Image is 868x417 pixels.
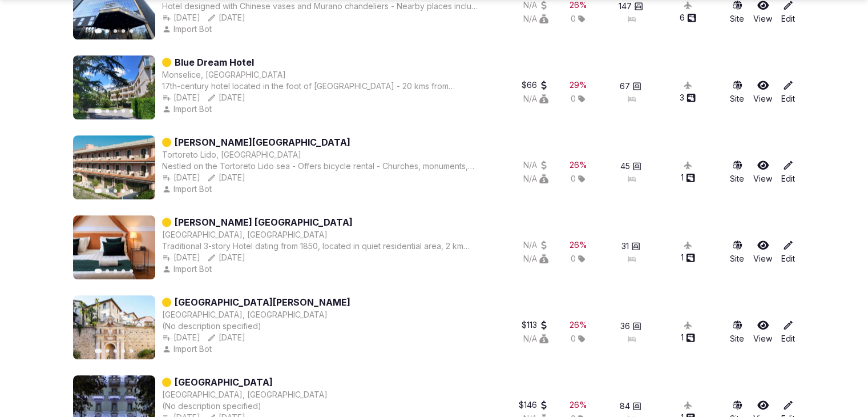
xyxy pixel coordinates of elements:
[523,13,548,25] button: N/A
[106,109,109,113] button: Go to slide 2
[175,215,353,229] a: [PERSON_NAME] [GEOGRAPHIC_DATA]
[162,103,214,115] div: Import Bot
[571,173,576,185] span: 0
[207,252,245,263] div: [DATE]
[681,172,695,183] button: 1
[130,269,133,272] button: Go to slide 5
[162,389,328,400] button: [GEOGRAPHIC_DATA], [GEOGRAPHIC_DATA]
[519,399,548,411] button: $146
[781,79,795,105] a: Edit
[162,332,200,343] button: [DATE]
[95,109,102,113] button: Go to slide 1
[570,399,587,411] div: 26 %
[781,159,795,185] a: Edit
[162,161,482,172] div: Nestled on the Tortoreto Lido sea - Offers bicycle rental - Churches, monuments, and archaologica...
[162,172,200,183] button: [DATE]
[620,81,641,92] button: 67
[207,12,245,23] button: [DATE]
[130,189,133,193] button: Go to slide 5
[620,400,641,412] button: 84
[162,320,350,332] div: (No description specified)
[106,189,109,193] button: Go to slide 2
[175,55,254,69] a: Blue Dream Hotel
[122,29,125,33] button: Go to slide 4
[114,109,117,113] button: Go to slide 3
[162,263,214,275] div: Import Bot
[73,55,155,119] img: Featured image for Blue Dream Hotel
[162,92,200,103] button: [DATE]
[162,12,200,23] div: [DATE]
[523,93,548,105] button: N/A
[162,69,286,81] button: Monselice, [GEOGRAPHIC_DATA]
[571,13,576,25] span: 0
[130,29,133,33] button: Go to slide 5
[122,349,125,352] button: Go to slide 4
[753,319,772,344] a: View
[207,92,245,103] button: [DATE]
[753,239,772,264] a: View
[95,268,102,273] button: Go to slide 1
[753,159,772,185] a: View
[730,159,744,185] a: Site
[681,252,695,263] button: 1
[620,320,630,332] span: 36
[207,332,245,343] div: [DATE]
[130,109,133,113] button: Go to slide 5
[122,189,125,193] button: Go to slide 4
[175,295,350,309] a: [GEOGRAPHIC_DATA][PERSON_NAME]
[106,29,109,33] button: Go to slide 2
[570,159,587,171] div: 26 %
[571,333,576,344] span: 0
[162,183,214,195] button: Import Bot
[571,253,576,264] span: 0
[753,79,772,105] a: View
[114,29,117,33] button: Go to slide 3
[162,149,301,161] button: Tortoreto Lido, [GEOGRAPHIC_DATA]
[162,229,328,240] button: [GEOGRAPHIC_DATA], [GEOGRAPHIC_DATA]
[523,253,548,264] button: N/A
[162,400,328,412] div: (No description specified)
[522,319,548,331] button: $113
[620,320,641,332] button: 36
[571,93,576,105] span: 0
[95,189,102,193] button: Go to slide 1
[621,240,629,252] span: 31
[681,332,695,343] div: 1
[162,240,482,252] div: Traditional 3-story Hotel dating from 1850, located in quiet residential area, 2 km from central ...
[680,92,696,103] div: 3
[781,239,795,264] a: Edit
[570,79,587,91] div: 29 %
[570,319,587,331] button: 26%
[570,239,587,251] button: 26%
[523,173,548,185] button: N/A
[114,189,117,193] button: Go to slide 3
[570,399,587,411] button: 26%
[730,319,744,344] a: Site
[523,159,548,171] button: N/A
[114,269,117,272] button: Go to slide 3
[680,12,696,23] button: 6
[162,343,214,355] div: Import Bot
[162,81,482,92] div: 17th-century hotel located in the foot of [GEOGRAPHIC_DATA] - 20 kms from [GEOGRAPHIC_DATA] and 5...
[207,172,245,183] button: [DATE]
[95,29,102,33] button: Go to slide 1
[523,239,548,251] button: N/A
[162,309,328,320] button: [GEOGRAPHIC_DATA], [GEOGRAPHIC_DATA]
[523,333,548,344] button: N/A
[620,400,630,412] span: 84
